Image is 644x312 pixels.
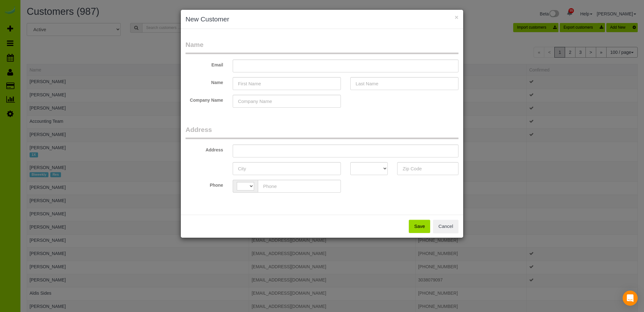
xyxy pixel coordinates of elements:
[186,14,458,24] h3: New Customer
[181,60,228,68] label: Email
[623,291,638,306] div: Open Intercom Messenger
[186,125,458,139] legend: Address
[181,10,463,238] sui-modal: New Customer
[350,77,458,90] input: Last Name
[455,14,458,20] button: ×
[397,162,458,175] input: Zip Code
[181,95,228,103] label: Company Name
[258,180,341,193] input: Phone
[181,145,228,153] label: Address
[233,77,341,90] input: First Name
[186,40,458,54] legend: Name
[181,77,228,86] label: Name
[181,180,228,188] label: Phone
[233,95,341,108] input: Company Name
[409,220,430,233] button: Save
[233,162,341,175] input: City
[433,220,458,233] button: Cancel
